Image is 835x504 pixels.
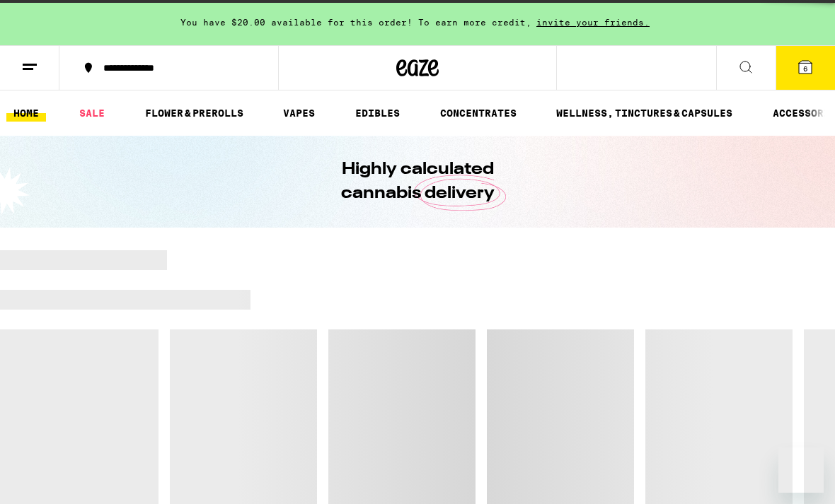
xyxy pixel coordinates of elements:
[276,105,322,122] a: VAPES
[433,105,524,122] a: CONCENTRATES
[531,18,655,27] span: invite your friends.
[180,18,531,27] span: You have $20.00 available for this order! To earn more credit,
[6,105,46,122] a: HOME
[348,105,407,122] a: EDIBLES
[549,105,739,122] a: WELLNESS, TINCTURES & CAPSULES
[778,447,824,493] iframe: Button to launch messaging window
[776,46,835,90] button: 6
[72,105,112,122] a: SALE
[301,158,534,206] h1: Highly calculated cannabis delivery
[803,64,807,73] span: 6
[138,105,250,122] a: FLOWER & PREROLLS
